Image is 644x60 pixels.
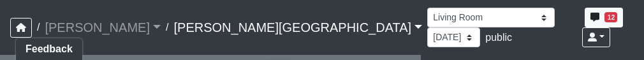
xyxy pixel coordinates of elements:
a: [PERSON_NAME] [45,15,161,40]
button: 12 [585,8,623,27]
iframe: Ybug feedback widget [10,34,85,60]
span: / [32,15,45,40]
span: public [485,32,512,43]
span: 12 [604,12,617,22]
span: / [161,15,173,40]
a: [PERSON_NAME][GEOGRAPHIC_DATA] [173,15,422,40]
